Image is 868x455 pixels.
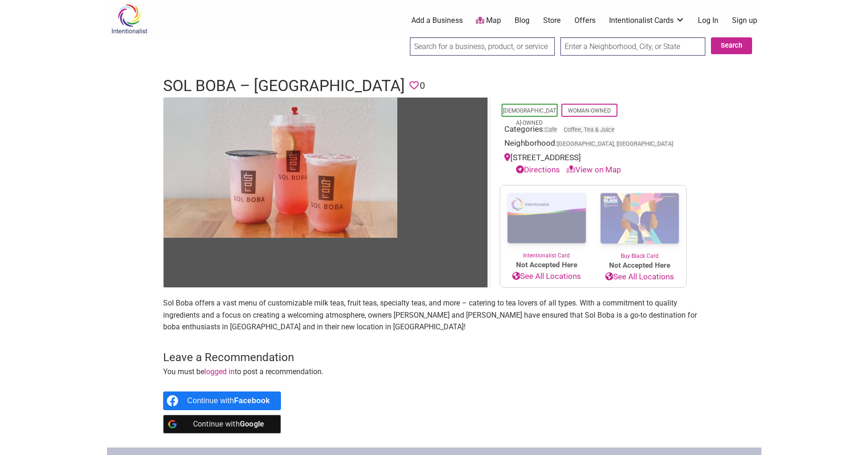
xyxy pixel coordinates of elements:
span: Not Accepted Here [593,260,686,271]
button: Search [711,37,752,54]
div: Continue with [187,391,270,410]
a: Add a Business [411,15,463,26]
a: Continue with <b>Google</b> [163,415,281,434]
a: [DEMOGRAPHIC_DATA]-Owned [503,107,556,126]
a: Intentionalist Cards [609,15,685,26]
img: Buy Black Card [593,185,686,252]
p: Sol Boba offers a vast menu of customizable milk teas, fruit teas, specialty teas, and more – cat... [163,297,705,333]
a: Sign up [732,15,757,26]
a: Directions [516,165,560,174]
a: Buy Black Card [593,185,686,260]
p: You must be to post a recommendation. [163,366,705,378]
b: Facebook [234,397,270,405]
input: Enter a Neighborhood, City, or State [560,37,705,56]
input: Search for a business, product, or service [410,37,555,56]
div: Categories: [504,123,682,138]
b: Google [240,419,265,428]
a: Continue with <b>Facebook</b> [163,391,281,410]
a: View on Map [567,165,621,174]
a: Offers [574,15,595,26]
a: See All Locations [500,270,593,283]
a: logged in [204,367,235,376]
span: Not Accepted Here [500,260,593,270]
a: Store [543,15,561,26]
a: See All Locations [593,271,686,283]
a: Blog [515,15,530,26]
a: Intentionalist Card [500,185,593,260]
a: Map [476,15,501,26]
div: Continue with [187,415,270,434]
img: Intentionalist Card [500,185,593,251]
h3: Leave a Recommendation [163,350,705,366]
div: [STREET_ADDRESS] [504,152,682,176]
span: 0 [420,78,425,93]
a: Cafe [545,126,557,133]
a: Coffee, Tea & Juice [564,126,615,133]
img: Sol Boba [164,98,397,238]
span: [GEOGRAPHIC_DATA], [GEOGRAPHIC_DATA] [557,141,673,147]
img: Intentionalist [107,4,151,34]
a: Woman-Owned [568,107,611,114]
h1: Sol Boba – [GEOGRAPHIC_DATA] [163,75,405,97]
a: Log In [698,15,718,26]
div: Neighborhood: [504,137,682,152]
